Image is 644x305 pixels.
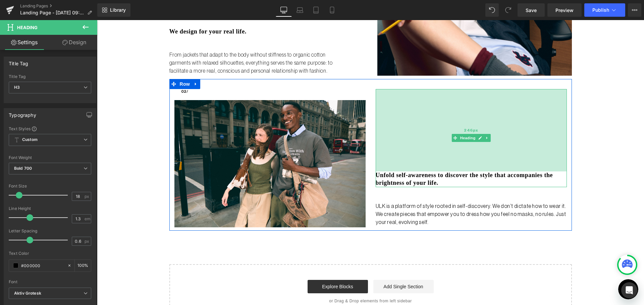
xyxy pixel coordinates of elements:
a: Preview [547,3,582,17]
b: Bold 700 [14,166,32,171]
p: From jackets that adapt to the body without stiffness to organic cotton garments with relaxed sil... [72,31,246,55]
a: Desktop [276,3,292,17]
span: px [85,194,90,199]
a: New Library [97,3,130,17]
div: % [75,260,91,272]
span: Landing Page - [DATE] 09:46:48 [20,10,85,15]
button: More [628,3,641,17]
span: Heading [17,25,38,30]
a: Expand / Collapse [387,114,394,122]
div: Typography [9,108,36,118]
b: Custom [22,137,38,143]
span: Publish [592,7,609,13]
span: Preview [555,7,574,14]
a: Design [50,35,99,50]
span: Save [526,7,537,14]
span: Heading [362,114,380,122]
div: Font [9,280,91,284]
p: 02/ [84,69,269,75]
span: Row [81,59,95,69]
p: or Drag & Drop elements from left sidebar [83,279,464,283]
div: Title Tag [9,57,29,66]
a: Tablet [308,3,324,17]
div: Text Styles [9,126,91,131]
span: 246px [367,107,381,113]
input: Color [21,262,64,269]
a: Landing Pages [20,3,97,9]
span: em [85,217,90,221]
i: Aktiv Grotesk [14,291,41,296]
div: Line Height [9,206,91,211]
div: Font Size [9,184,91,188]
div: Font Weight [9,155,91,160]
h3: Unfold self-awareness to discover the style that accompanies the brightness of your life. [279,151,470,167]
a: Laptop [292,3,308,17]
span: px [85,239,90,243]
button: Undo [485,3,499,17]
div: Title Tag [9,74,91,79]
a: Add Single Section [276,260,337,273]
h3: We design for your real life. [72,8,274,15]
a: Explore Blocks [211,260,271,273]
div: Open Intercom Messenger [621,282,637,298]
b: H3 [14,85,20,90]
a: Mobile [324,3,340,17]
div: Letter Spacing [9,229,91,233]
span: Library [110,7,126,13]
button: Publish [584,3,625,17]
button: Redo [501,3,515,17]
div: Text Color [9,251,91,256]
a: Expand / Collapse [95,59,103,69]
p: ULK is a platform of style rooted in self-discovery. We don’t dictate how to wear it. We create p... [279,182,470,206]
